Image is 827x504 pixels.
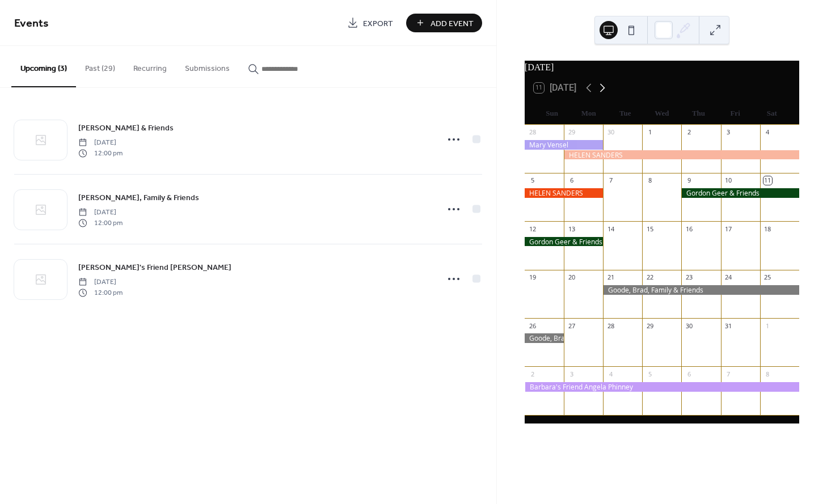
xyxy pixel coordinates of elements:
[124,46,176,86] button: Recurring
[567,176,576,185] div: 6
[717,102,754,125] div: Fri
[363,18,393,29] span: Export
[644,102,681,125] div: Wed
[528,176,537,185] div: 5
[763,370,772,378] div: 8
[724,273,733,282] div: 24
[724,128,733,137] div: 3
[78,192,199,204] span: [PERSON_NAME], Family & Friends
[528,370,537,378] div: 2
[528,225,537,233] div: 12
[78,191,199,204] a: [PERSON_NAME], Family & Friends
[528,321,537,330] div: 26
[763,321,772,330] div: 1
[78,148,123,158] span: 12:00 pm
[724,370,733,378] div: 7
[685,225,693,233] div: 16
[606,370,615,378] div: 4
[685,321,693,330] div: 30
[76,46,124,86] button: Past (29)
[753,102,790,125] div: Sat
[645,321,654,330] div: 29
[606,225,615,233] div: 14
[763,273,772,282] div: 25
[78,277,123,287] span: [DATE]
[528,273,537,282] div: 19
[11,46,76,87] button: Upcoming (3)
[763,176,772,185] div: 11
[763,128,772,137] div: 4
[525,61,799,74] div: [DATE]
[681,188,799,198] div: Gordon Geer & Friends
[78,122,174,134] span: [PERSON_NAME] & Friends
[685,370,693,378] div: 6
[567,128,576,137] div: 29
[645,273,654,282] div: 22
[78,287,123,298] span: 12:00 pm
[680,102,717,125] div: Thu
[525,140,603,150] div: Mary Vensel
[645,128,654,137] div: 1
[567,321,576,330] div: 27
[567,370,576,378] div: 3
[525,237,603,247] div: Gordon Geer & Friends
[564,150,799,160] div: HELEN SANDERS
[645,176,654,185] div: 8
[606,176,615,185] div: 7
[339,14,402,32] a: Export
[606,273,615,282] div: 21
[78,207,123,218] span: [DATE]
[176,46,239,86] button: Submissions
[431,18,474,29] span: Add Event
[685,273,693,282] div: 23
[645,370,654,378] div: 5
[78,138,123,148] span: [DATE]
[724,176,733,185] div: 10
[606,321,615,330] div: 28
[570,102,607,125] div: Mon
[406,14,482,32] button: Add Event
[78,261,231,274] a: [PERSON_NAME]'s Friend [PERSON_NAME]
[534,102,571,125] div: Sun
[685,128,693,137] div: 2
[78,218,123,228] span: 12:00 pm
[607,102,644,125] div: Tue
[567,225,576,233] div: 13
[525,382,799,392] div: Barbara's Friend Angela Phinney
[78,121,174,134] a: [PERSON_NAME] & Friends
[724,225,733,233] div: 17
[645,225,654,233] div: 15
[525,333,564,343] div: Goode, Brad, Family & Friends
[567,273,576,282] div: 20
[78,262,231,274] span: [PERSON_NAME]'s Friend [PERSON_NAME]
[14,12,49,35] span: Events
[724,321,733,330] div: 31
[528,128,537,137] div: 28
[763,225,772,233] div: 18
[603,285,799,295] div: Goode, Brad, Family & Friends
[525,188,603,198] div: HELEN SANDERS
[685,176,693,185] div: 9
[606,128,615,137] div: 30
